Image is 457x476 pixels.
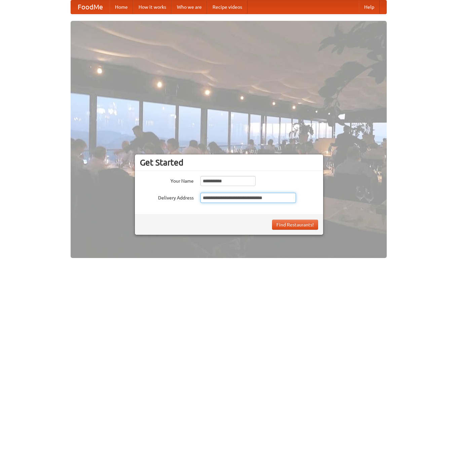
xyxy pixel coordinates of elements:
a: Recipe videos [207,0,247,14]
a: Help [359,0,380,14]
a: FoodMe [71,0,110,14]
a: How it works [133,0,172,14]
label: Delivery Address [140,193,194,201]
h3: Get Started [140,157,318,168]
button: Find Restaurants! [272,220,318,230]
a: Home [110,0,133,14]
label: Your Name [140,176,194,184]
a: Who we are [172,0,207,14]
